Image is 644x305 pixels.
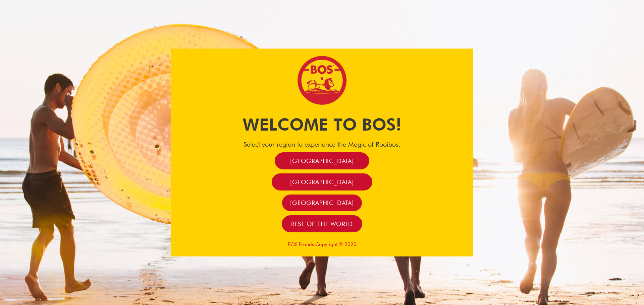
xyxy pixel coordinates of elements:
[282,215,363,232] a: Rest of the world
[171,241,473,247] p: BOS Brands Copyright © 2020
[290,199,354,207] span: [GEOGRAPHIC_DATA]
[171,113,473,136] h1: Welcome to BOS!
[290,157,354,165] span: [GEOGRAPHIC_DATA]
[282,195,362,212] a: [GEOGRAPHIC_DATA]
[272,173,372,190] a: [GEOGRAPHIC_DATA]
[290,178,354,186] span: [GEOGRAPHIC_DATA]
[291,220,353,228] span: Rest of the world
[171,140,473,148] h4: Select your region to experience the Magic of Rooibos.
[275,152,369,169] a: [GEOGRAPHIC_DATA]
[297,55,347,105] img: Bos Brands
